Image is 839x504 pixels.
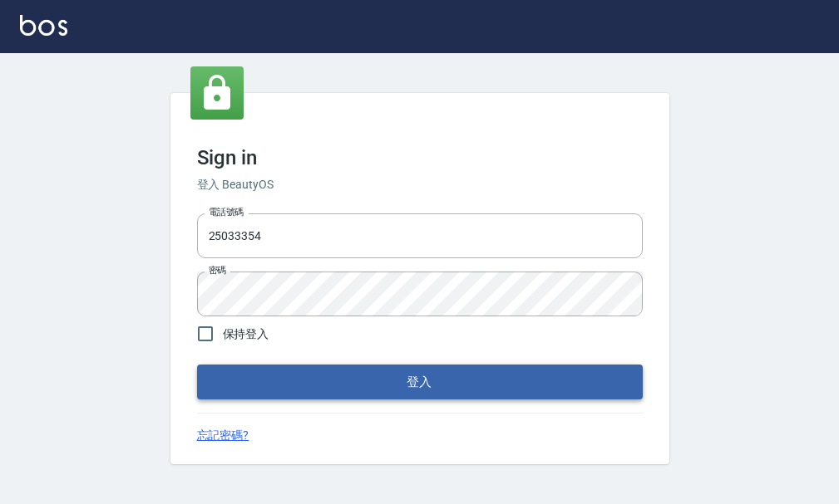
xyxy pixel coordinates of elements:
[20,15,67,36] img: Logo
[209,206,244,218] label: 電話號碼
[197,146,643,169] h3: Sign in
[197,176,643,193] h6: 登入 BeautyOS
[209,264,226,276] label: 密碼
[223,325,269,343] span: 保持登入
[197,427,249,444] a: 忘記密碼?
[197,365,643,399] button: 登入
